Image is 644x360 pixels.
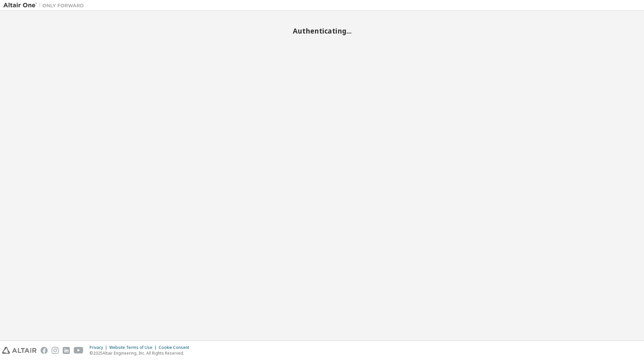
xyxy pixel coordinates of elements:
h2: Authenticating... [3,27,641,35]
div: Website Terms of Use [109,345,159,350]
img: facebook.svg [41,347,48,354]
img: altair_logo.svg [2,347,37,354]
img: youtube.svg [74,347,84,354]
img: instagram.svg [52,347,59,354]
div: Cookie Consent [159,345,193,350]
p: © 2025 Altair Engineering, Inc. All Rights Reserved. [90,350,193,356]
img: linkedin.svg [63,347,70,354]
div: Privacy [90,345,109,350]
img: Altair One [3,2,87,9]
